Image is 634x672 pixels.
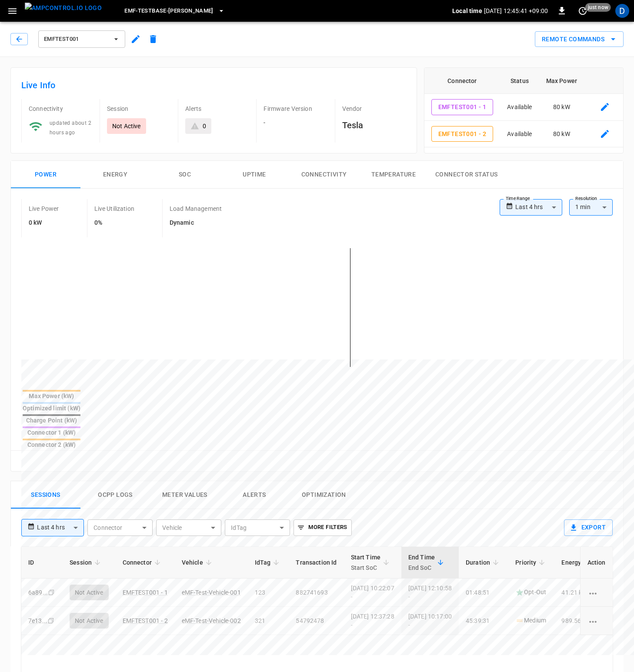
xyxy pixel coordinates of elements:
[70,557,103,568] span: Session
[564,519,613,536] button: Export
[424,68,501,94] th: Connector
[94,204,134,213] p: Live Utilization
[351,552,381,573] div: Start Time
[351,562,381,573] p: Start SoC
[587,588,606,597] div: charging session options
[255,557,282,568] span: IdTag
[29,204,59,213] p: Live Power
[150,481,220,509] button: Meter Values
[431,126,494,142] button: EMFTEST001 - 2
[107,104,171,113] p: Session
[264,118,327,127] p: -
[289,481,359,509] button: Optimization
[587,616,606,625] div: charging session options
[539,94,584,121] td: 80 kW
[408,552,446,573] span: End TimeEnd SoC
[29,218,59,228] h6: 0 kW
[576,4,590,18] button: set refresh interval
[342,104,406,113] p: Vendor
[21,78,406,92] h6: Live Info
[94,218,134,228] h6: 0%
[342,118,406,132] h6: Tesla
[466,557,501,568] span: Duration
[11,481,80,509] button: Sessions
[500,94,539,121] td: Available
[289,161,359,189] button: Connectivity
[29,104,93,113] p: Connectivity
[431,99,494,115] button: EMFTEST001 - 1
[351,552,392,573] span: Start TimeStart SoC
[484,7,548,15] p: [DATE] 12:45:41 +09:00
[535,31,624,47] button: Remote Commands
[170,218,222,228] h6: Dynamic
[515,557,547,568] span: Priority
[500,121,539,148] td: Available
[539,68,584,94] th: Max Power
[428,161,504,189] button: Connector Status
[408,552,435,573] div: End Time
[170,204,222,213] p: Load Management
[38,30,125,48] button: EMFTEST001
[408,562,435,573] p: End SoC
[44,34,108,44] span: EMFTEST001
[220,161,289,189] button: Uptime
[25,3,102,13] img: ampcontrol.io logo
[124,6,214,16] span: eMF-Testbase-[PERSON_NAME]
[500,68,539,94] th: Status
[424,68,626,147] table: connector table
[359,161,428,189] button: Temperature
[294,519,351,536] button: More Filters
[506,195,530,202] label: Time Range
[182,557,214,568] span: Vehicle
[535,31,624,47] div: remote commands options
[11,161,80,189] button: Power
[289,547,344,579] th: Transaction Id
[21,547,63,579] th: ID
[123,557,163,568] span: Connector
[575,195,597,202] label: Resolution
[37,519,84,536] div: Last 4 hrs
[539,121,584,148] td: 80 kW
[452,7,482,15] p: Local time
[561,557,592,568] span: Energy
[80,161,150,189] button: Energy
[185,104,249,113] p: Alerts
[515,199,562,216] div: Last 4 hrs
[121,3,228,20] button: eMF-Testbase-[PERSON_NAME]
[220,481,289,509] button: Alerts
[615,4,629,18] div: profile-icon
[203,122,206,130] div: 0
[569,199,613,216] div: 1 min
[50,120,91,136] span: updated about 2 hours ago
[112,122,141,130] p: Not Active
[264,104,327,113] p: Firmware Version
[150,161,220,189] button: SOC
[580,547,613,579] th: Action
[585,3,611,12] span: just now
[80,481,150,509] button: Ocpp logs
